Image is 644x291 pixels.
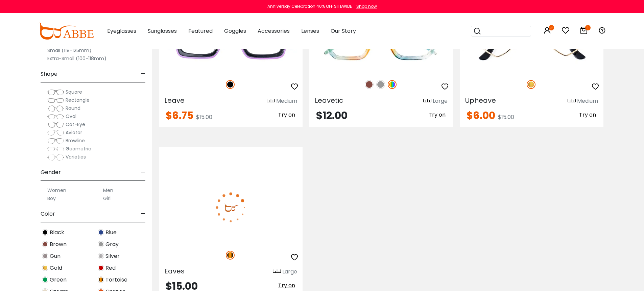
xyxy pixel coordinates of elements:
span: $15.00 [498,113,514,121]
button: Try on [276,281,297,290]
button: Try on [577,111,598,119]
img: Round.png [47,105,64,112]
span: Goggles [224,27,246,35]
img: size ruler [423,99,431,104]
img: Tortoise [226,251,235,260]
img: Blue [98,229,104,236]
img: Gun [42,253,48,259]
i: 1 [585,25,591,30]
img: Green [42,276,48,283]
span: Varieties [66,153,86,160]
img: Browline.png [47,138,64,144]
span: Browline [66,137,85,144]
img: Varieties.png [47,154,64,161]
div: Large [282,268,297,276]
span: Rectangle [66,97,90,103]
img: Tortoise [98,276,104,283]
label: Men [103,186,113,194]
label: Extra-Small (100-118mm) [47,54,106,63]
span: Leavetic [315,96,343,105]
span: $12.00 [316,108,348,123]
span: Blue [105,228,117,237]
span: Brown [50,240,67,248]
a: Shop now [353,3,377,9]
span: Try on [278,282,295,289]
span: Square [66,89,82,95]
span: Eaves [164,266,185,276]
span: - [141,66,145,82]
span: Round [66,105,80,112]
span: Tortoise [105,276,127,284]
img: Brown [42,241,48,247]
span: Gold [50,264,62,272]
img: Aviator.png [47,129,64,136]
button: Try on [427,111,448,119]
span: Accessories [258,27,290,35]
img: Square.png [47,89,64,96]
div: Anniversay Celebration 40% OFF SITEWIDE [267,3,352,9]
img: Gray [98,241,104,247]
div: Medium [276,97,297,105]
img: Silver [98,253,104,259]
img: Gray [376,80,385,89]
img: Rectangle.png [47,97,64,104]
img: Tortoise Eaves - Acetate ,Universal Bridge Fit [159,171,303,243]
div: Medium [577,97,598,105]
img: Red [98,265,104,271]
span: Black [50,228,64,237]
span: Eyeglasses [107,27,136,35]
span: Cat-Eye [66,121,85,128]
span: Lenses [301,27,319,35]
img: Brown [365,80,374,89]
span: Upheave [465,96,496,105]
span: - [141,164,145,180]
img: Cat-Eye.png [47,121,64,128]
span: Try on [278,111,295,119]
span: - [141,206,145,222]
span: Geometric [66,145,91,152]
span: Gun [50,252,61,260]
label: Women [47,186,66,194]
span: Color [41,206,55,222]
a: 1 [580,28,588,35]
img: Gold [527,80,535,89]
span: Red [105,264,116,272]
img: Black [42,229,48,236]
span: $6.00 [467,108,495,123]
span: Aviator [66,129,82,136]
span: Sunglasses [148,27,177,35]
span: $15.00 [196,113,212,121]
img: Geometric.png [47,146,64,152]
img: size ruler [267,99,275,104]
span: Gray [105,240,119,248]
button: Try on [276,111,297,119]
span: Gender [41,164,61,180]
div: Large [433,97,448,105]
span: Our Story [331,27,356,35]
span: Green [50,276,67,284]
label: Small (119-125mm) [47,46,92,54]
img: Multicolor [388,80,397,89]
span: Leave [164,96,185,105]
span: Try on [429,111,446,119]
img: size ruler [568,99,576,104]
img: Black [226,80,235,89]
img: Gold [42,265,48,271]
span: $6.75 [166,108,193,123]
label: Boy [47,194,56,202]
span: Featured [188,27,213,35]
img: Oval.png [47,113,64,120]
label: Girl [103,194,111,202]
span: Try on [579,111,596,119]
div: Shop now [356,3,377,9]
span: Oval [66,113,76,120]
span: Shape [41,66,57,82]
img: abbeglasses.com [38,23,94,40]
span: Silver [105,252,120,260]
img: size ruler [273,269,281,274]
